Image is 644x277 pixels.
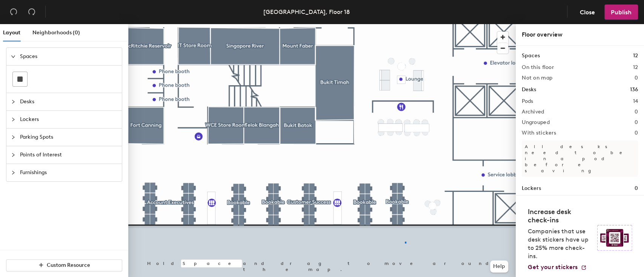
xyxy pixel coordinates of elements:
span: expanded [11,54,15,59]
h1: 0 [635,184,638,193]
span: Furnishings [20,164,117,181]
h1: Spaces [522,52,540,60]
span: Spaces [20,48,117,65]
h2: Pods [522,98,533,104]
p: All desks need to be in a pod before saving [522,141,638,177]
h2: Not on map [522,75,552,81]
span: Custom Resource [47,262,90,268]
h2: Ungrouped [522,119,550,125]
h2: 12 [633,64,638,70]
button: Help [490,260,508,272]
span: Get your stickers [528,263,578,271]
div: [GEOGRAPHIC_DATA], Floor 18 [263,7,350,17]
h2: 0 [635,75,638,81]
button: Undo (⌘ + Z) [6,5,21,20]
h4: Increase desk check-ins [528,208,593,224]
span: Close [580,9,595,16]
h1: Desks [522,86,536,94]
h1: 12 [633,52,638,60]
button: Redo (⌘ + ⇧ + Z) [24,5,39,20]
h2: 0 [635,119,638,125]
span: collapsed [11,170,15,175]
button: Publish [604,5,638,20]
h2: 14 [633,98,638,104]
span: Lockers [20,111,117,128]
div: Floor overview [522,30,638,39]
span: Parking Spots [20,129,117,146]
span: collapsed [11,117,15,122]
span: collapsed [11,153,15,157]
h2: Archived [522,109,544,115]
span: Points of Interest [20,146,117,164]
h1: 136 [630,86,638,94]
button: Custom Resource [6,259,122,271]
h2: With stickers [522,130,556,136]
span: Publish [611,9,632,16]
img: Sticker logo [597,225,632,251]
h2: 0 [635,130,638,136]
span: collapsed [11,135,15,139]
span: Desks [20,93,117,110]
h2: On this floor [522,64,554,70]
p: Companies that use desk stickers have up to 25% more check-ins. [528,227,593,260]
h2: 0 [635,109,638,115]
span: collapsed [11,99,15,104]
h1: Lockers [522,184,541,193]
a: Get your stickers [528,263,587,271]
span: Layout [3,29,20,36]
span: Neighborhoods (0) [32,29,80,36]
button: Close [573,5,601,20]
